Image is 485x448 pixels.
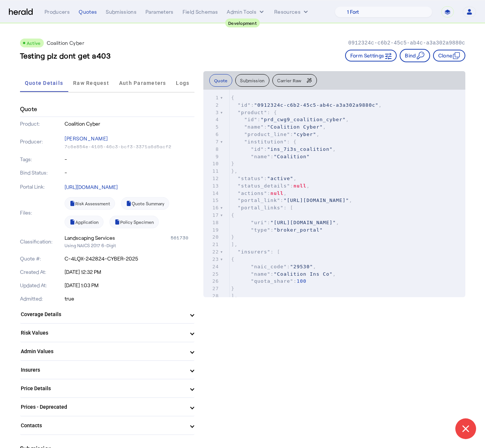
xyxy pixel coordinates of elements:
[203,116,220,123] div: 4
[203,219,220,226] div: 18
[244,132,290,137] span: "product_line"
[20,156,63,163] p: Tags:
[203,263,220,271] div: 24
[203,182,220,190] div: 13
[267,124,323,130] span: "Coalition Cyber"
[271,190,284,196] span: null
[21,385,185,392] mat-panel-title: Price Details
[296,278,306,284] span: 100
[20,183,63,190] p: Portal Link:
[272,74,317,87] button: Carrier Raw
[20,398,194,416] mat-expansion-panel-header: Prices - Deprecated
[203,241,220,248] div: 21
[254,102,379,108] span: "0912324c-c6b2-45c5-ab4c-a3a302a9880c"
[231,132,319,137] span: : ,
[65,156,194,163] p: -
[65,282,194,289] p: [DATE] 1:03 PM
[231,220,339,225] span: : ,
[235,74,269,87] button: Submission
[231,190,287,196] span: : ,
[65,133,194,144] p: [PERSON_NAME]
[20,342,194,360] mat-expansion-panel-header: Admin Values
[20,417,194,434] mat-expansion-panel-header: Contacts
[203,212,220,219] div: 17
[65,295,194,302] p: true
[65,255,194,262] p: C-4LQX-242824-CYBER-2025
[231,264,317,269] span: : ,
[277,78,301,83] span: Carrier Raw
[203,123,220,131] div: 5
[251,271,271,277] span: "name"
[65,120,194,127] p: Coalition Cyber
[203,226,220,234] div: 19
[251,278,294,284] span: "quota_share"
[231,183,310,189] span: : ,
[203,138,220,146] div: 7
[145,8,174,16] div: Parameters
[65,144,194,150] p: 7c6e854e-4105-46c3-bcf3-3371a6d5acf2
[171,234,194,242] div: 561730
[21,366,185,374] mat-panel-title: Insurers
[274,8,309,16] button: Resources dropdown menu
[20,324,194,342] mat-expansion-panel-header: Risk Values
[20,268,63,276] p: Created At:
[21,348,185,355] mat-panel-title: Admin Values
[274,271,333,277] span: "Coalition Ins Co"
[400,49,430,62] button: Bind
[231,271,336,277] span: : ,
[20,255,63,262] p: Quote #:
[294,183,307,189] span: null
[238,183,290,189] span: "status_details"
[27,40,41,46] span: Active
[203,146,220,153] div: 8
[244,139,287,145] span: "institution"
[260,117,346,122] span: "prd_cwg9_coalition_cyber"
[20,238,63,245] p: Classification:
[251,154,271,159] span: "name"
[209,74,233,87] button: Quote
[345,50,397,62] button: Form Settings
[231,198,353,203] span: : ,
[231,168,238,174] span: },
[225,19,260,27] div: Development
[9,9,33,16] img: Herald Logo
[21,311,185,318] mat-panel-title: Coverage Details
[231,139,297,145] span: : {
[203,90,465,297] herald-code-block: quote
[203,190,220,197] div: 14
[231,249,281,255] span: : [
[267,146,333,152] span: "ins_7i3s_coalition"
[231,146,336,152] span: : ,
[231,110,277,115] span: : {
[231,176,297,181] span: : ,
[203,167,220,175] div: 11
[231,161,235,166] span: }
[21,403,185,411] mat-panel-title: Prices - Deprecated
[238,249,271,255] span: "insurers"
[20,50,111,61] h3: Testing plz dont get a403
[203,94,220,102] div: 1
[244,124,264,130] span: "name"
[21,422,185,429] mat-panel-title: Contacts
[25,80,63,86] span: Quote Details
[238,176,264,181] span: "status"
[231,256,235,262] span: {
[203,204,220,212] div: 16
[119,80,166,86] span: Auth Parameters
[284,198,349,203] span: "[URL][DOMAIN_NAME]"
[20,209,63,216] p: Files:
[231,278,307,284] span: :
[203,131,220,138] div: 6
[203,292,220,300] div: 28
[348,39,465,47] p: 0912324c-c6b2-45c5-ab4c-a3a302a9880c
[231,102,382,108] span: : ,
[20,120,63,127] p: Product:
[203,109,220,116] div: 3
[203,248,220,256] div: 22
[251,264,287,269] span: "naic_code"
[231,124,326,130] span: : ,
[231,286,235,291] span: }
[433,50,465,62] button: Clone
[20,282,63,289] p: Updated At:
[271,220,336,225] span: "[URL][DOMAIN_NAME]"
